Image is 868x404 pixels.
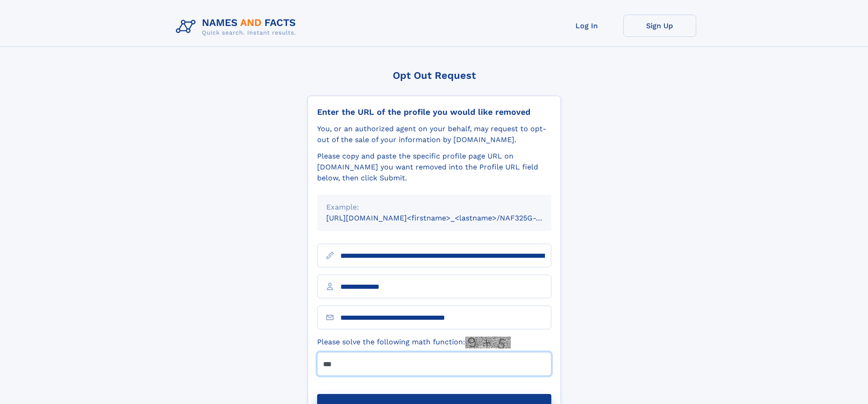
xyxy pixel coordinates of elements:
[317,151,551,184] div: Please copy and paste the specific profile page URL on [DOMAIN_NAME] you want removed into the Pr...
[550,15,623,37] a: Log In
[623,15,696,37] a: Sign Up
[326,202,542,213] div: Example:
[326,214,569,222] small: [URL][DOMAIN_NAME]<firstname>_<lastname>/NAF325G-xxxxxxxx
[317,123,551,145] div: You, or an authorized agent on your behalf, may request to opt-out of the sale of your informatio...
[317,337,511,348] label: Please solve the following math function:
[317,107,551,117] div: Enter the URL of the profile you would like removed
[308,70,561,81] div: Opt Out Request
[172,15,303,39] img: Logo Names and Facts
